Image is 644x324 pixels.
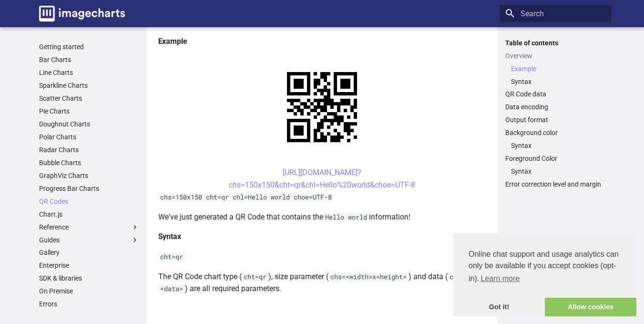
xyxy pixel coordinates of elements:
[39,274,139,282] a: SDK & libraries
[505,180,605,188] a: Error correction level and margin
[511,167,605,176] a: Syntax
[505,128,605,137] a: Background color
[500,5,611,22] input: Search
[158,211,486,223] p: We've just generated a QR Code that contains the information!
[229,168,415,189] a: [URL][DOMAIN_NAME]?chs=150x150&cht=qr&chl=Hello%20world&choe=UTF-8
[39,146,139,154] a: Radar Charts
[511,141,605,150] a: Syntax
[505,154,605,163] a: Foreground Color
[505,64,605,86] nav: Overview
[39,133,139,141] a: Polar Charts
[39,236,139,244] label: Guides
[158,35,486,48] h4: Example
[270,55,374,159] img: chart
[39,210,139,219] a: Chart.js
[511,77,605,86] a: Syntax
[39,171,139,180] a: GraphViz Charts
[39,223,139,231] label: Reference
[505,52,605,60] a: Overview
[323,213,369,221] code: Hello world
[39,261,139,270] a: Enterprise
[39,287,139,295] a: On Premise
[505,141,605,150] nav: Background color
[511,64,605,73] a: Example
[158,230,486,243] h4: Syntax
[505,103,605,111] a: Data encoding
[242,272,268,281] code: cht=qr
[39,158,139,167] a: Bubble Charts
[39,107,139,115] a: Pie Charts
[505,115,605,124] a: Output format
[39,120,139,128] a: Doughnut Charts
[39,81,139,90] a: Sparkline Charts
[39,55,139,64] a: Bar Charts
[505,90,605,98] a: QR Code data
[328,272,409,281] code: chs=<width>x<height>
[39,248,139,257] a: Gallery
[158,252,185,261] code: cht=qr
[469,249,621,286] span: Online chat support and usage analytics can only be available if you accept cookies (opt-in).
[479,272,521,286] a: learn more about cookies
[39,184,139,193] a: Progress Bar Charts
[39,94,139,103] a: Scatter Charts
[505,167,605,176] nav: Foreground Color
[453,298,545,317] a: dismiss cookie message
[39,300,139,308] a: Errors
[500,39,611,189] nav: Table of contents
[39,6,125,21] img: logo
[158,193,334,201] code: chs=150x150 cht=qr chl=Hello world choe=UTF-8
[39,42,139,51] a: Getting started
[39,68,139,77] a: Line Charts
[35,2,129,25] a: Image-Charts documentation
[500,39,611,47] label: Table of contents
[158,271,486,295] p: The QR Code chart type ( ), size parameter ( ) and data ( ) are all required parameters.
[453,233,636,316] div: cookieconsent
[39,197,139,206] a: QR Codes
[545,298,636,317] a: allow cookies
